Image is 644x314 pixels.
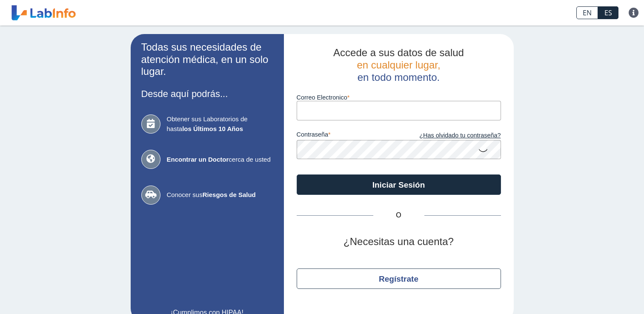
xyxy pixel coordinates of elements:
a: EN [576,6,598,19]
b: los Últimos 10 Años [182,125,243,132]
span: en todo momento. [358,71,440,83]
label: Correo Electronico [297,94,501,101]
b: Riesgos de Salud [203,191,256,198]
a: ES [598,6,618,19]
span: cerca de usted [167,155,273,165]
span: Conocer sus [167,190,273,200]
h2: Todas sus necesidades de atención médica, en un solo lugar. [141,41,273,78]
button: Regístrate [297,268,501,289]
h3: Desde aquí podrás... [141,88,273,99]
span: O [373,210,424,220]
span: Accede a sus datos de salud [333,47,464,58]
b: Encontrar un Doctor [167,156,229,163]
span: en cualquier lugar, [357,59,440,71]
span: Obtener sus Laboratorios de hasta [167,114,273,134]
label: contraseña [297,131,399,140]
h2: ¿Necesitas una cuenta? [297,236,501,248]
a: ¿Has olvidado tu contraseña? [399,131,501,140]
button: Iniciar Sesión [297,174,501,195]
